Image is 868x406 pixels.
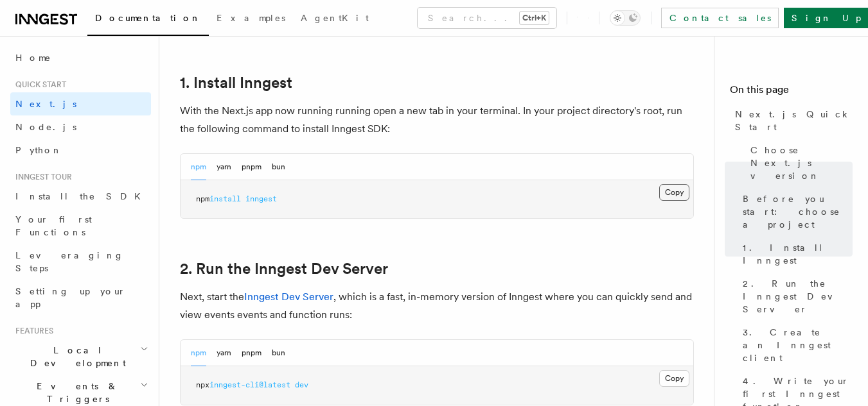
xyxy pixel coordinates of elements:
a: 2. Run the Inngest Dev Server [738,272,853,321]
button: Toggle dark mode [610,10,641,26]
button: npm [191,154,206,180]
span: Quick start [10,80,66,90]
span: inngest [245,194,277,203]
a: Setting up your app [10,280,151,316]
span: 1. Install Inngest [743,241,853,267]
a: 1. Install Inngest [180,74,292,92]
button: Local Development [10,339,151,375]
button: npm [191,340,206,366]
p: With the Next.js app now running running open a new tab in your terminal. In your project directo... [180,102,694,138]
span: npm [196,194,209,203]
kbd: Ctrl+K [520,12,549,24]
a: Contact sales [661,8,779,28]
a: Choose Next.js version [745,139,853,187]
span: Setting up your app [15,286,126,309]
span: Home [15,51,51,64]
span: Local Development [10,344,140,369]
span: Documentation [95,13,201,23]
span: Features [10,326,53,336]
span: Before you start: choose a project [743,192,853,231]
h4: On this page [730,82,853,103]
a: Examples [209,4,293,35]
span: dev [295,380,308,389]
span: inngest-cli@latest [209,380,290,389]
a: AgentKit [293,4,376,35]
span: Examples [217,13,285,23]
button: Copy [659,370,689,387]
p: Next, start the , which is a fast, in-memory version of Inngest where you can quickly send and vi... [180,288,694,324]
span: Next.js Quick Start [735,108,853,133]
a: Inngest Dev Server [244,291,333,303]
a: Install the SDK [10,185,151,208]
span: Next.js [15,99,76,109]
button: bun [272,340,285,366]
span: Your first Functions [15,214,92,237]
button: bun [272,154,285,180]
button: pnpm [242,154,261,180]
button: yarn [217,340,231,366]
span: Choose Next.js version [750,144,853,182]
a: Your first Functions [10,208,151,244]
button: Copy [659,184,689,201]
span: install [209,194,241,203]
span: Node.js [15,122,76,132]
span: Install the SDK [15,191,148,201]
button: yarn [217,154,231,180]
button: Search...Ctrl+K [418,8,556,28]
span: Events & Triggers [10,380,140,405]
a: Python [10,139,151,162]
a: Leveraging Steps [10,244,151,280]
span: Inngest tour [10,172,72,182]
a: 1. Install Inngest [738,236,853,272]
a: Next.js [10,92,151,115]
a: Before you start: choose a project [738,187,853,236]
a: Next.js Quick Start [730,103,853,139]
span: npx [196,380,209,389]
a: 2. Run the Inngest Dev Server [180,260,388,278]
span: Python [15,145,62,155]
a: 3. Create an Inngest client [738,321,853,369]
span: 2. Run the Inngest Dev Server [743,277,853,316]
a: Home [10,46,151,69]
span: Leveraging Steps [15,250,124,273]
a: Documentation [87,4,209,36]
button: pnpm [242,340,261,366]
span: AgentKit [301,13,369,23]
a: Node.js [10,115,151,139]
span: 3. Create an Inngest client [743,326,853,364]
